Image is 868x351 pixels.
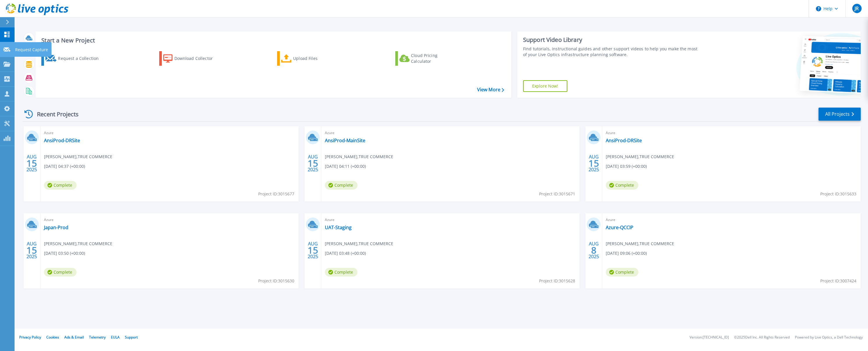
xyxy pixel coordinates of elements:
[44,130,295,136] span: Azure
[606,225,633,230] a: Azure-QCCIP
[819,108,861,121] a: All Projects
[395,51,460,66] a: Cloud Pricing Calculator
[308,161,318,166] span: 15
[606,154,674,160] span: [PERSON_NAME] , TRUE COMMERCE
[539,278,575,284] span: Project ID: 3015628
[111,335,120,340] a: EULA
[15,42,48,57] p: Request Capture
[58,53,104,64] div: Request a Collection
[606,181,638,190] span: Complete
[523,80,567,92] a: Explore Now!
[325,181,357,190] span: Complete
[46,335,59,340] a: Cookies
[606,138,642,143] a: AnsiProd-DRSite
[258,278,294,284] span: Project ID: 3015630
[89,335,106,340] a: Telemetry
[307,240,318,261] div: AUG 2025
[26,240,37,261] div: AUG 2025
[44,225,68,230] a: Japan-Prod
[523,36,702,44] div: Support Video Library
[44,181,77,190] span: Complete
[41,51,106,66] a: Request a Collection
[26,248,37,253] span: 15
[44,240,112,247] span: [PERSON_NAME] , TRUE COMMERCE
[325,130,576,136] span: Azure
[855,6,859,11] span: JR
[690,336,729,339] li: Version: [TECHNICAL_ID]
[606,240,674,247] span: [PERSON_NAME] , TRUE COMMERCE
[325,250,366,256] span: [DATE] 03:48 (+00:00)
[293,53,340,64] div: Upload Files
[325,225,352,230] a: UAT-Staging
[44,163,85,170] span: [DATE] 04:37 (+00:00)
[307,153,318,174] div: AUG 2025
[325,217,576,223] span: Azure
[325,138,365,143] a: AnsiProd-MainSite
[606,250,647,256] span: [DATE] 09:06 (+00:00)
[174,53,221,64] div: Download Collector
[41,37,504,44] h3: Start a New Project
[26,153,37,174] div: AUG 2025
[606,268,638,277] span: Complete
[44,138,80,143] a: AnsiProd-DRSite
[277,51,342,66] a: Upload Files
[19,335,41,340] a: Privacy Policy
[795,336,863,339] li: Powered by Live Optics, a Dell Technology
[477,87,504,92] a: View More
[325,268,357,277] span: Complete
[308,248,318,253] span: 15
[44,268,77,277] span: Complete
[325,154,393,160] span: [PERSON_NAME] , TRUE COMMERCE
[820,278,856,284] span: Project ID: 3007424
[606,217,857,223] span: Azure
[44,154,112,160] span: [PERSON_NAME] , TRUE COMMERCE
[606,163,647,170] span: [DATE] 03:59 (+00:00)
[44,250,85,256] span: [DATE] 03:50 (+00:00)
[734,336,790,339] li: © 2025 Dell Inc. All Rights Reserved
[26,161,37,166] span: 15
[125,335,138,340] a: Support
[589,161,599,166] span: 15
[159,51,224,66] a: Download Collector
[44,217,295,223] span: Azure
[325,240,393,247] span: [PERSON_NAME] , TRUE COMMERCE
[22,107,86,121] div: Recent Projects
[258,191,294,197] span: Project ID: 3015677
[64,335,84,340] a: Ads & Email
[588,240,599,261] div: AUG 2025
[588,153,599,174] div: AUG 2025
[325,163,366,170] span: [DATE] 04:11 (+00:00)
[820,191,856,197] span: Project ID: 3015633
[539,191,575,197] span: Project ID: 3015671
[606,130,857,136] span: Azure
[591,248,596,253] span: 8
[411,53,458,64] div: Cloud Pricing Calculator
[523,46,702,58] div: Find tutorials, instructional guides and other support videos to help you make the most of your L...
